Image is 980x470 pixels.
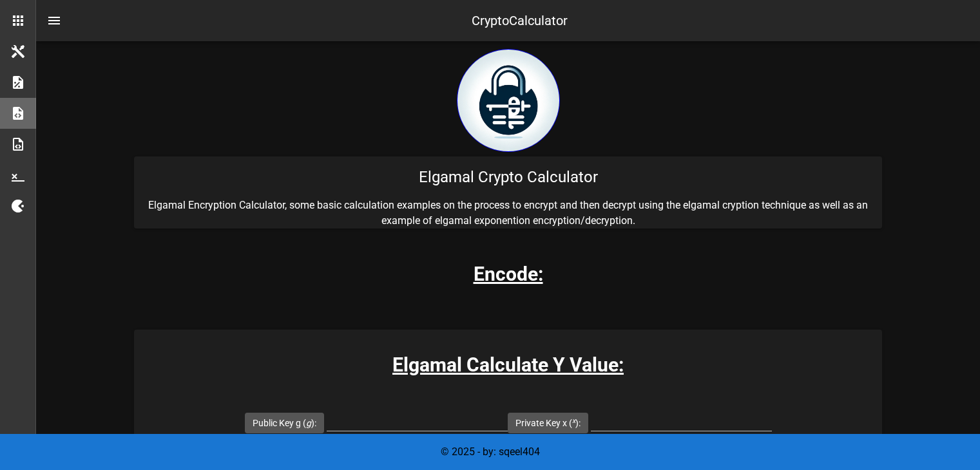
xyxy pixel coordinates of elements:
i: g [306,418,311,428]
h3: Elgamal Calculate Y Value: [134,350,882,379]
h3: Encode: [474,259,543,288]
label: Public Key g ( ): [253,417,316,429]
div: CryptoCalculator [472,11,568,30]
div: Elgamal Crypto Calculator [134,156,882,198]
img: encryption logo [457,49,560,152]
a: home [457,142,560,155]
sup: x [572,417,575,425]
p: Elgamal Encryption Calculator, some basic calculation examples on the process to encrypt and then... [134,198,882,229]
label: Private Key x ( ): [515,417,581,429]
button: nav-menu-toggle [39,5,70,36]
span: © 2025 - by: sqeel404 [441,446,540,458]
